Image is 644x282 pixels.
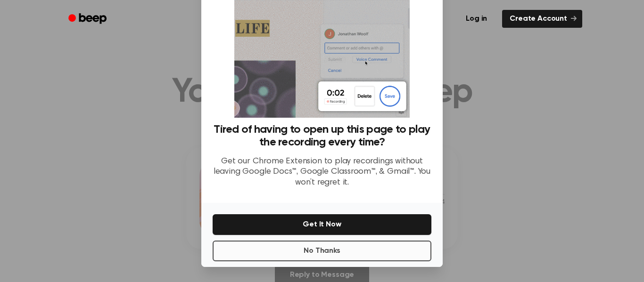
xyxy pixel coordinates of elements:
h3: Tired of having to open up this page to play the recording every time? [213,123,431,149]
button: No Thanks [213,241,431,261]
a: Log in [456,8,496,30]
button: Get It Now [213,214,431,235]
a: Create Account [502,10,582,28]
p: Get our Chrome Extension to play recordings without leaving Google Docs™, Google Classroom™, & Gm... [213,156,431,188]
a: Beep [62,10,115,28]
